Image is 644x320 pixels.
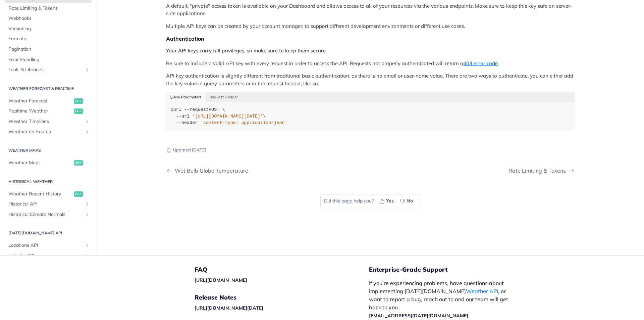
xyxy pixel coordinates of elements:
span: Locations API [8,242,83,249]
h5: Enterprise-Grade Support [369,266,526,274]
span: curl [171,107,181,112]
a: Weather API [466,288,498,294]
div: POST \ \ [171,106,570,126]
a: [EMAIL_ADDRESS][DATE][DOMAIN_NAME] [369,313,468,319]
button: Show subpages for Weather Timelines [85,119,90,124]
a: Historical Climate NormalsShow subpages for Historical Climate Normals [5,210,92,220]
span: Realtime Weather [8,108,72,115]
nav: Pagination Controls [166,161,575,181]
p: Updated [DATE] [166,147,575,153]
h5: Release Notes [195,293,369,302]
a: Webhooks [5,13,92,24]
a: 403 error code [463,60,498,66]
span: Insights API [8,253,83,259]
button: Show subpages for Historical Climate Normals [85,212,90,217]
p: API key authentication is slightly different from traditional basic authentication, as there is n... [166,72,575,87]
a: Locations APIShow subpages for Locations API [5,240,92,250]
div: Rate Limiting & Tokens [508,168,569,174]
span: Formats [8,36,90,42]
button: Show subpages for Historical API [85,201,90,207]
div: Did this page help you? [320,194,420,208]
a: Formats [5,34,92,44]
div: Authentication [166,35,575,42]
a: Realtime Weatherget [5,106,92,116]
span: --request [184,107,209,112]
span: Weather Timelines [8,118,83,125]
span: No [407,197,413,204]
strong: Your API keys carry full privileges, so make sure to keep them secure. [166,47,327,54]
a: Weather Mapsget [5,158,92,168]
span: '[URL][DOMAIN_NAME][DATE]' [192,114,263,119]
span: get [74,160,83,166]
a: Weather on RoutesShow subpages for Weather on Routes [5,127,92,137]
span: Weather Recent History [8,191,72,197]
span: Weather Forecast [8,98,72,104]
button: Show subpages for Locations API [85,243,90,248]
span: get [74,191,83,197]
span: Error Handling [8,56,90,63]
h2: [DATE][DOMAIN_NAME] API [5,230,92,236]
p: If you’re experiencing problems, have questions about implementing [DATE][DOMAIN_NAME] , or want ... [369,279,515,319]
a: Historical APIShow subpages for Historical API [5,199,92,209]
span: Versioning [8,26,90,32]
a: Next Page: Rate Limiting & Tokens [508,168,575,174]
a: Insights APIShow subpages for Insights API [5,251,92,261]
a: Error Handling [5,55,92,65]
a: Tools & LibrariesShow subpages for Tools & Libraries [5,65,92,75]
button: Show subpages for Weather on Routes [85,129,90,135]
span: Historical API [8,201,83,208]
span: Weather Maps [8,159,72,166]
span: get [74,98,83,104]
h2: Weather Forecast & realtime [5,86,92,92]
p: Multiple API keys can be created by your account manager, to support different development enviro... [166,22,575,30]
span: Webhooks [8,15,90,22]
h5: FAQ [195,266,369,274]
a: Versioning [5,24,92,34]
a: Pagination [5,44,92,54]
span: Pagination [8,46,90,53]
span: Tools & Libraries [8,66,83,73]
span: 'content-type: application/json' [201,120,287,125]
a: Weather Forecastget [5,96,92,106]
h2: Weather Maps [5,147,92,153]
span: --header [176,120,198,125]
span: Historical Climate Normals [8,211,83,218]
div: Wet Bulb Globe Temperature [171,168,248,174]
a: [URL][DOMAIN_NAME][DATE] [195,305,263,311]
button: No [397,196,417,206]
span: get [74,108,83,114]
a: Weather TimelinesShow subpages for Weather Timelines [5,117,92,127]
a: [URL][DOMAIN_NAME] [195,277,247,283]
a: Rate Limiting & Tokens [5,3,92,13]
button: Yes [377,196,397,206]
a: Previous Page: Wet Bulb Globe Temperature [166,168,341,174]
span: Yes [386,197,394,204]
h2: Historical Weather [5,179,92,185]
p: A default, "private" access token is available on your Dashboard and allows access to all of your... [166,2,575,17]
p: Be sure to include a valid API key with every request in order to access the API. Requests not pr... [166,60,575,67]
button: Show subpages for Insights API [85,253,90,259]
span: --url [176,114,190,119]
a: Weather Recent Historyget [5,189,92,199]
button: Request Header [206,92,242,102]
span: Rate Limiting & Tokens [8,5,90,12]
span: Weather on Routes [8,129,83,135]
button: Show subpages for Tools & Libraries [85,67,90,73]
